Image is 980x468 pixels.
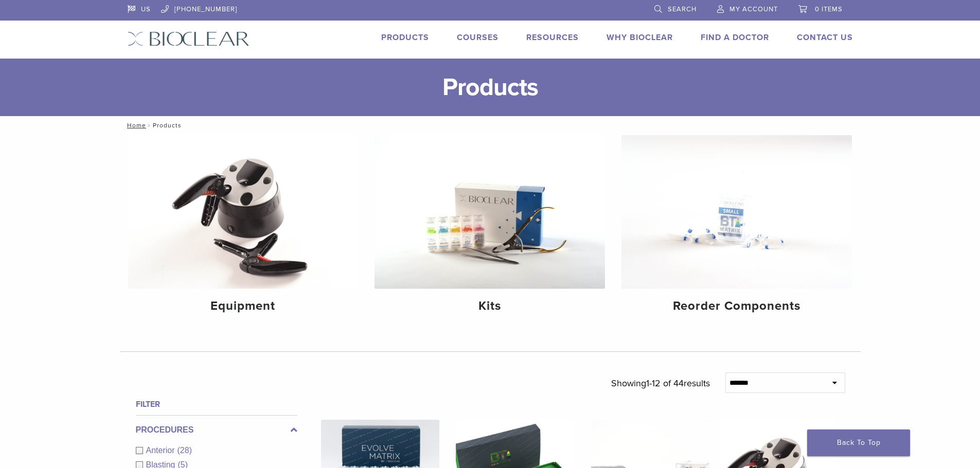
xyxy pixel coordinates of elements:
[128,135,359,322] a: Equipment
[621,135,852,322] a: Reorder Components
[668,5,697,13] span: Search
[136,297,350,315] h4: Equipment
[146,446,177,455] span: Anterior
[136,398,297,410] h4: Filter
[457,32,498,43] a: Courses
[630,297,844,315] h4: Reorder Components
[177,446,192,455] span: (28)
[526,32,579,43] a: Resources
[146,123,153,128] span: /
[136,424,297,436] label: Procedures
[383,297,597,315] h4: Kits
[621,135,852,289] img: Reorder Components
[128,31,250,46] img: Bioclear
[701,32,769,43] a: Find A Doctor
[797,32,853,43] a: Contact Us
[815,5,843,13] span: 0 items
[381,32,429,43] a: Products
[120,116,861,135] nav: Products
[124,122,146,129] a: Home
[611,372,710,394] p: Showing results
[128,135,359,289] img: Equipment
[646,378,684,389] span: 1-12 of 44
[807,429,910,456] a: Back To Top
[375,135,605,289] img: Kits
[607,32,673,43] a: Why Bioclear
[729,5,778,13] span: My Account
[375,135,605,322] a: Kits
